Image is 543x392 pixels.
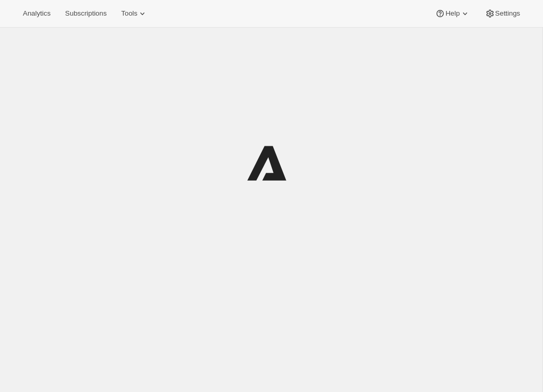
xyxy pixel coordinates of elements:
span: Tools [121,9,137,18]
button: Help [429,6,476,21]
span: Settings [495,9,520,18]
button: Subscriptions [59,6,113,21]
button: Settings [479,6,526,21]
span: Help [445,9,459,18]
button: Tools [115,6,154,21]
button: Analytics [17,6,57,21]
span: Subscriptions [65,9,107,18]
span: Analytics [23,9,50,18]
